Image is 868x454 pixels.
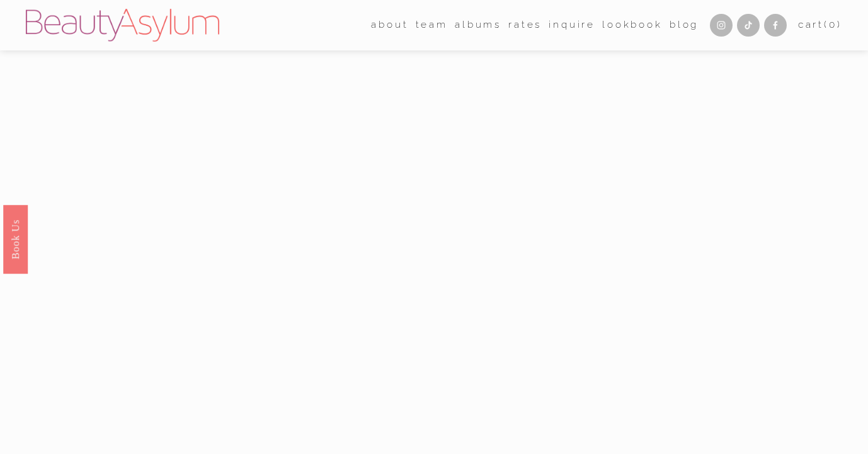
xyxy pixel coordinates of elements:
a: Rates [508,15,542,35]
span: team [416,16,448,34]
a: Blog [670,15,699,35]
span: about [371,16,408,34]
img: Beauty Asylum | Bridal Hair &amp; Makeup Charlotte &amp; Atlanta [26,9,219,42]
a: albums [455,15,501,35]
a: Inquire [549,15,595,35]
span: ( ) [824,19,842,30]
a: TikTok [737,14,760,37]
a: Lookbook [602,15,663,35]
a: 0 items in cart [798,16,842,34]
a: folder dropdown [371,15,408,35]
a: Facebook [764,14,787,37]
a: Book Us [3,205,28,274]
span: 0 [829,19,837,30]
a: Instagram [710,14,733,37]
a: folder dropdown [416,15,448,35]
